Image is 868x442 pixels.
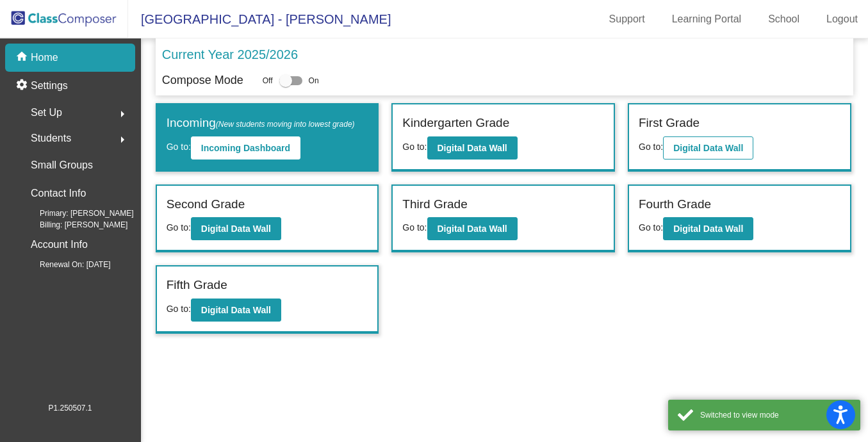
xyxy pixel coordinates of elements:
[167,276,227,295] label: Fifth Grade
[191,299,281,322] button: Digital Data Wall
[263,75,273,86] span: Off
[402,222,427,233] span: Go to:
[673,143,743,153] b: Digital Data Wall
[663,136,753,160] button: Digital Data Wall
[438,224,507,234] b: Digital Data Wall
[402,195,467,214] label: Third Grade
[427,136,518,160] button: Digital Data Wall
[31,50,58,65] p: Home
[309,75,319,86] span: On
[201,143,290,153] b: Incoming Dashboard
[162,72,243,89] p: Compose Mode
[639,114,700,133] label: First Grade
[639,142,663,152] span: Go to:
[663,217,753,240] button: Digital Data Wall
[167,114,355,133] label: Incoming
[402,142,427,152] span: Go to:
[167,304,191,314] span: Go to:
[115,132,130,147] mat-icon: arrow_right
[427,217,518,240] button: Digital Data Wall
[673,224,743,234] b: Digital Data Wall
[816,9,868,29] a: Logout
[19,208,134,219] span: Primary: [PERSON_NAME]
[31,104,62,122] span: Set Up
[167,142,191,152] span: Go to:
[167,222,191,233] span: Go to:
[128,9,391,29] span: [GEOGRAPHIC_DATA] - [PERSON_NAME]
[191,136,300,160] button: Incoming Dashboard
[19,219,127,231] span: Billing: [PERSON_NAME]
[438,143,507,153] b: Digital Data Wall
[31,236,88,254] p: Account Info
[599,9,655,29] a: Support
[31,156,93,174] p: Small Groups
[216,120,355,129] span: (New students moving into lowest grade)
[639,222,663,233] span: Go to:
[201,305,271,315] b: Digital Data Wall
[402,114,509,133] label: Kindergarten Grade
[700,409,851,421] div: Switched to view mode
[758,9,810,29] a: School
[15,50,31,65] mat-icon: home
[19,259,110,270] span: Renewal On: [DATE]
[662,9,752,29] a: Learning Portal
[162,45,298,64] p: Current Year 2025/2026
[639,195,711,214] label: Fourth Grade
[201,224,271,234] b: Digital Data Wall
[167,195,245,214] label: Second Grade
[115,106,130,122] mat-icon: arrow_right
[31,184,86,202] p: Contact Info
[15,78,31,94] mat-icon: settings
[31,129,71,147] span: Students
[31,78,68,94] p: Settings
[191,217,281,240] button: Digital Data Wall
